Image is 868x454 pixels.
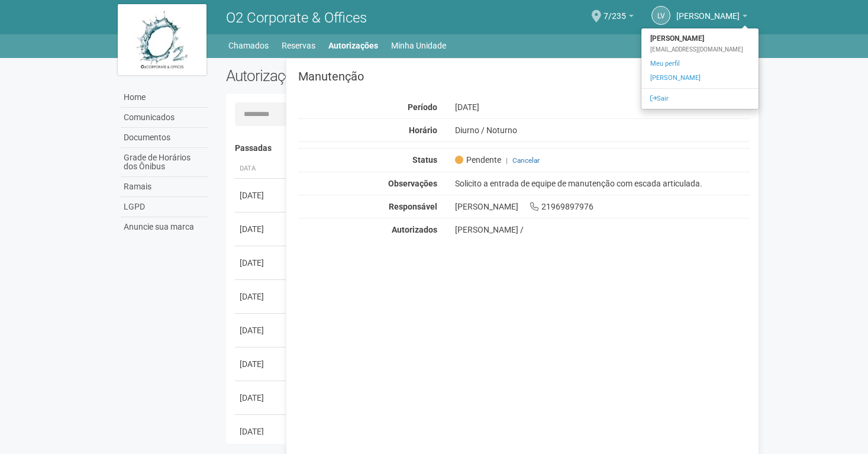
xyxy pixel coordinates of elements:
a: [PERSON_NAME] [641,71,759,85]
div: [DATE] [240,291,283,302]
h2: Autorizações [226,67,479,85]
div: [DATE] [240,426,283,437]
div: [DATE] [446,102,759,112]
span: | [506,156,508,165]
a: Cancelar [512,156,540,165]
strong: Observações [388,179,437,188]
strong: Autorizados [392,225,437,234]
div: [PERSON_NAME] 21969897976 [446,201,759,212]
a: 7/235 [604,13,634,22]
strong: Status [412,155,437,165]
a: Autorizações [328,37,378,54]
img: logo.jpg [118,4,206,75]
strong: Período [408,102,437,112]
div: [DATE] [240,324,283,336]
a: Chamados [228,37,269,54]
a: Comunicados [121,108,208,128]
div: [DATE] [240,392,283,404]
h3: Manutenção [298,70,750,82]
div: Solicito a entrada de equipe de manutenção com escada articulada. [446,178,759,189]
th: Data [235,159,288,179]
a: Minha Unidade [391,37,446,54]
a: Grade de Horários dos Ônibus [121,148,208,177]
a: Anuncie sua marca [121,217,208,237]
div: [DATE] [240,223,283,235]
strong: [PERSON_NAME] [641,31,759,46]
h4: Passadas [235,144,742,153]
a: LV [651,6,670,25]
div: [EMAIL_ADDRESS][DOMAIN_NAME] [641,46,759,54]
div: [DATE] [240,189,283,201]
a: Sair [641,92,759,106]
div: [DATE] [240,257,283,269]
div: [PERSON_NAME] / [455,224,750,235]
div: Diurno / Noturno [446,125,759,136]
div: [DATE] [240,358,283,370]
a: Home [121,88,208,108]
a: Documentos [121,128,208,148]
strong: Responsável [389,202,437,211]
span: O2 Corporate & Offices [226,9,367,26]
a: [PERSON_NAME] [676,13,747,22]
a: LGPD [121,197,208,217]
strong: Horário [409,125,437,135]
a: Meu perfil [641,57,759,71]
a: Ramais [121,177,208,197]
a: Reservas [282,37,315,54]
span: Pendente [455,154,501,165]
